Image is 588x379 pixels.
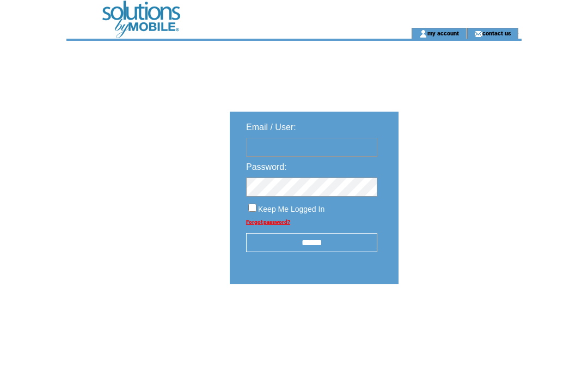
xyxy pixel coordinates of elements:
img: contact_us_icon.gif;jsessionid=89EAB3422E35307BE70CAB028F65A393 [474,29,482,38]
img: account_icon.gif;jsessionid=89EAB3422E35307BE70CAB028F65A393 [419,29,427,38]
span: Password: [246,162,287,172]
span: Keep Me Logged In [258,205,324,213]
img: transparent.png;jsessionid=89EAB3422E35307BE70CAB028F65A393 [430,311,485,325]
a: my account [427,29,459,36]
span: Email / User: [246,123,296,132]
a: Forgot password? [246,219,290,225]
a: contact us [482,29,511,36]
